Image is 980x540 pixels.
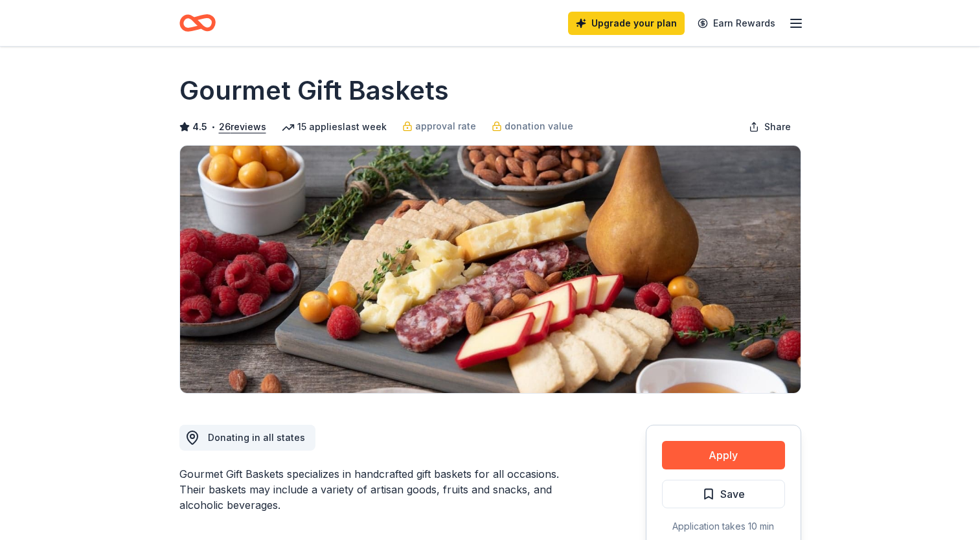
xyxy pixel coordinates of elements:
span: 4.5 [192,119,207,135]
span: Save [720,486,745,502]
a: Earn Rewards [690,12,783,35]
span: • [211,122,215,132]
a: approval rate [402,118,476,134]
span: Share [764,119,791,135]
div: Application takes 10 min [662,519,785,534]
button: Share [738,114,801,140]
span: approval rate [415,118,476,134]
button: 26reviews [219,119,266,135]
span: donation value [505,118,573,134]
a: donation value [492,118,573,134]
a: Upgrade your plan [568,12,685,35]
div: 15 applies last week [282,119,387,135]
div: Gourmet Gift Baskets specializes in handcrafted gift baskets for all occasions. Their baskets may... [179,466,584,513]
h1: Gourmet Gift Baskets [179,73,449,109]
button: Apply [662,441,785,469]
button: Save [662,480,785,508]
a: Home [179,8,216,38]
img: Image for Gourmet Gift Baskets [180,146,801,393]
span: Donating in all states [208,432,305,443]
